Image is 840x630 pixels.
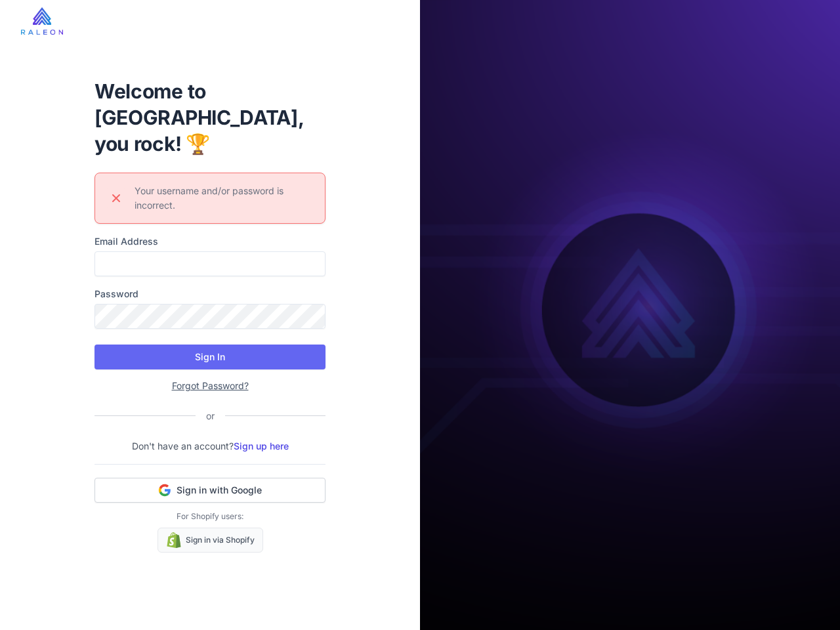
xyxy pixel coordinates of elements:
[94,78,325,157] h1: Welcome to [GEOGRAPHIC_DATA], you rock! 🏆
[177,484,262,497] span: Sign in with Google
[135,184,314,213] div: Your username and/or password is incorrect.
[21,7,63,35] img: raleon-logo-whitebg.9aac0268.jpg
[94,511,325,522] p: For Shopify users:
[157,528,263,553] a: Sign in via Shopify
[94,345,325,369] button: Sign In
[94,234,325,249] label: Email Address
[172,380,249,391] a: Forgot Password?
[94,439,325,453] p: Don't have an account?
[94,287,325,301] label: Password
[234,440,289,451] a: Sign up here
[94,478,325,503] button: Sign in with Google
[196,409,225,423] div: or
